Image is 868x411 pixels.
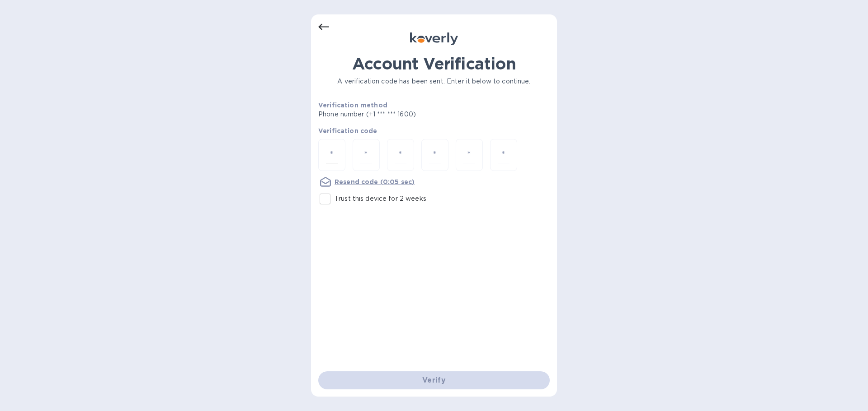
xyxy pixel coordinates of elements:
[318,77,550,86] p: A verification code has been sent. Enter it below to continue.
[318,110,485,119] p: Phone number (+1 *** *** 1600)
[318,102,387,109] b: Verification method
[335,178,415,185] u: Resend code (0:05 sec)
[318,126,550,135] p: Verification code
[318,54,550,73] h1: Account Verification
[335,194,426,203] p: Trust this device for 2 weeks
